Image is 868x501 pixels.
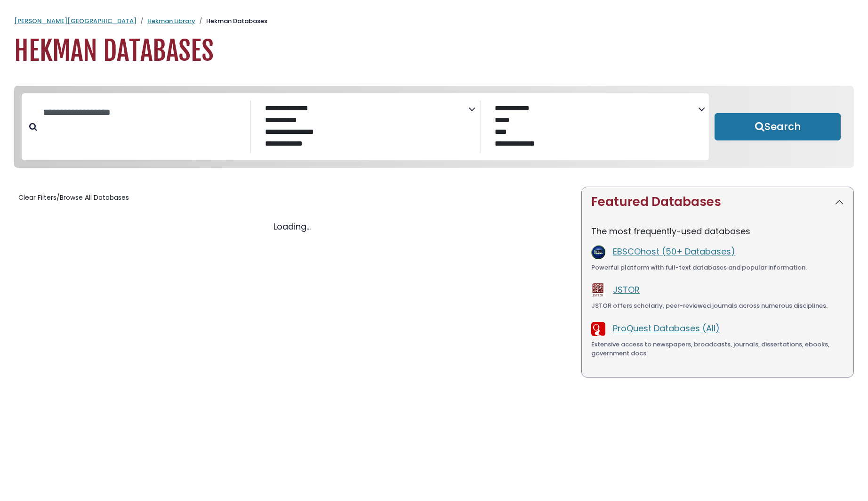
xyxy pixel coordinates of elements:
a: [PERSON_NAME][GEOGRAPHIC_DATA] [14,16,137,25]
nav: breadcrumb [14,16,854,26]
a: Hekman Library [147,16,195,25]
div: Extensive access to newspapers, broadcasts, journals, dissertations, ebooks, government docs. [591,340,844,358]
select: Database Subject Filter [258,102,468,154]
h1: Hekman Databases [14,35,854,67]
button: Clear Filters/Browse All Databases [14,190,133,205]
a: EBSCOhost (50+ Databases) [613,246,735,257]
button: Submit for Search Results [715,113,841,140]
button: Featured Databases [582,187,853,217]
select: Database Vendors Filter [488,102,698,154]
div: JSTOR offers scholarly, peer-reviewed journals across numerous disciplines. [591,301,844,311]
div: Loading... [14,220,570,233]
nav: Search filters [14,86,854,168]
li: Hekman Databases [195,16,267,26]
input: Search database by title or keyword [37,105,250,120]
a: ProQuest Databases (All) [613,322,720,334]
div: Powerful platform with full-text databases and popular information. [591,263,844,272]
p: The most frequently-used databases [591,225,844,238]
a: JSTOR [613,284,640,296]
